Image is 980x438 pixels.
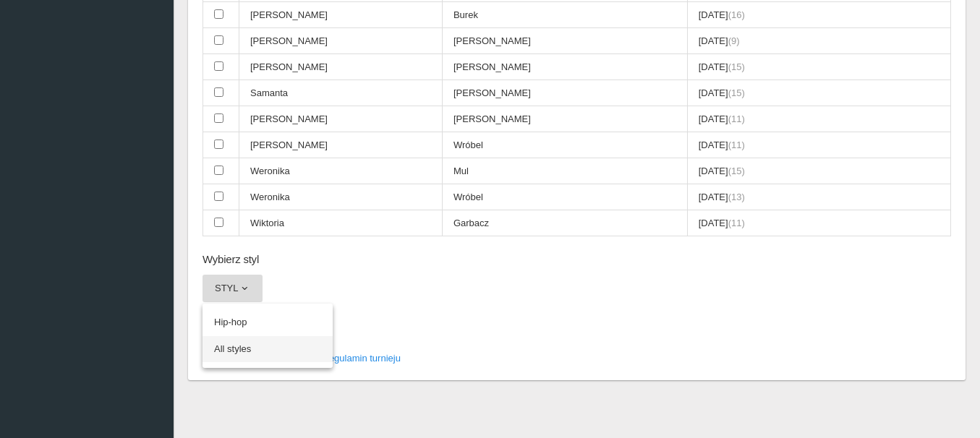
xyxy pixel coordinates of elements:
[442,80,687,106] td: [PERSON_NAME]
[203,309,333,335] a: Hip-hop
[203,351,951,366] p: Przechodząc dalej akceptuję
[687,80,950,106] td: [DATE]
[442,184,687,210] td: Wróbel
[687,28,950,54] td: [DATE]
[728,218,745,228] span: (11)
[203,336,333,362] a: All styles
[687,2,950,28] td: [DATE]
[239,210,443,236] td: Wiktoria
[239,158,443,184] td: Weronika
[728,61,745,72] span: (15)
[687,184,950,210] td: [DATE]
[442,158,687,184] td: Mul
[442,54,687,80] td: [PERSON_NAME]
[728,9,745,20] span: (16)
[442,28,687,54] td: [PERSON_NAME]
[687,132,950,158] td: [DATE]
[687,210,950,236] td: [DATE]
[239,132,443,158] td: [PERSON_NAME]
[239,28,443,54] td: [PERSON_NAME]
[239,106,443,132] td: [PERSON_NAME]
[323,353,401,364] a: Regulamin turnieju
[203,275,263,302] button: Styl
[442,210,687,236] td: Garbacz
[203,251,951,267] h6: Wybierz styl
[442,2,687,28] td: Burek
[442,106,687,132] td: [PERSON_NAME]
[687,106,950,132] td: [DATE]
[687,54,950,80] td: [DATE]
[239,54,443,80] td: [PERSON_NAME]
[728,87,745,98] span: (15)
[728,166,745,176] span: (15)
[728,139,745,150] span: (11)
[687,158,950,184] td: [DATE]
[728,113,745,124] span: (11)
[728,192,745,202] span: (13)
[239,184,443,210] td: Weronika
[239,80,443,106] td: Samanta
[239,2,443,28] td: [PERSON_NAME]
[442,132,687,158] td: Wróbel
[728,35,740,46] span: (9)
